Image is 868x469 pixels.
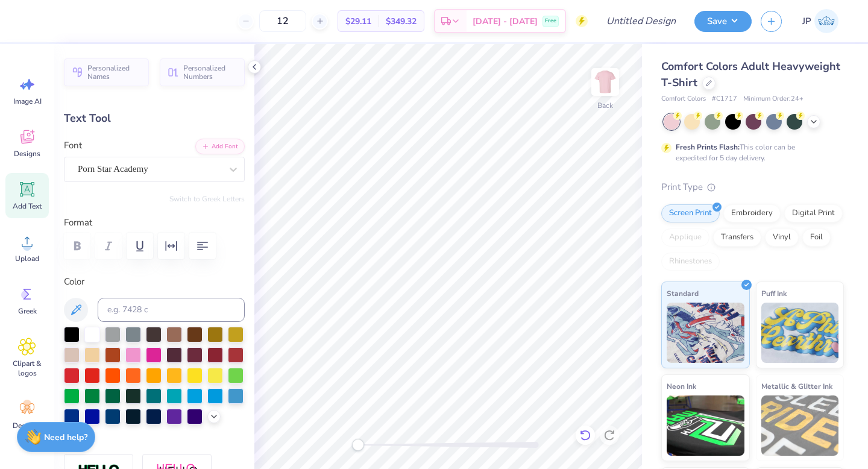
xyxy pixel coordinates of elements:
span: Decorate [13,421,42,430]
span: Upload [15,254,39,263]
div: Foil [802,228,831,247]
span: [DATE] - [DATE] [473,15,538,28]
button: Personalized Numbers [160,58,245,86]
div: Applique [661,228,709,247]
img: Metallic & Glitter Ink [761,395,839,456]
span: Clipart & logos [7,359,47,378]
div: This color can be expedited for 5 day delivery. [676,142,824,163]
span: Image AI [13,96,42,106]
div: Screen Print [661,204,720,222]
img: Puff Ink [761,303,839,363]
span: Comfort Colors [661,94,706,104]
div: Digital Print [784,204,843,222]
span: Designs [14,149,40,159]
div: Rhinestones [661,253,720,271]
input: e.g. 7428 c [98,298,245,322]
img: Back [593,70,617,94]
span: Standard [667,287,699,300]
span: # C1717 [712,94,737,104]
div: Vinyl [765,228,799,247]
button: Personalized Names [64,58,149,86]
span: Metallic & Glitter Ink [761,380,832,392]
span: Personalized Numbers [183,64,237,81]
img: Standard [667,303,744,363]
div: Transfers [713,228,761,247]
label: Format [64,216,245,230]
label: Font [64,139,82,153]
input: – – [259,10,306,32]
span: Greek [18,306,37,316]
span: $29.11 [345,15,371,28]
label: Color [64,275,245,289]
a: JP [797,9,844,33]
div: Back [597,100,613,111]
button: Switch to Greek Letters [169,194,245,204]
span: $349.32 [386,15,417,28]
input: Untitled Design [597,9,685,33]
div: Text Tool [64,110,245,127]
strong: Fresh Prints Flash: [676,142,740,152]
button: Add Font [195,139,245,154]
span: Personalized Names [87,64,142,81]
div: Print Type [661,180,844,194]
button: Save [694,11,752,32]
strong: Need help? [44,432,87,443]
div: Accessibility label [352,439,364,451]
img: Neon Ink [667,395,744,456]
div: Embroidery [723,204,781,222]
span: Add Text [13,201,42,211]
span: Comfort Colors Adult Heavyweight T-Shirt [661,59,840,90]
span: JP [802,14,811,28]
span: Puff Ink [761,287,787,300]
span: Free [545,17,556,25]
img: Jade Paneduro [814,9,838,33]
span: Neon Ink [667,380,696,392]
span: Minimum Order: 24 + [743,94,804,104]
